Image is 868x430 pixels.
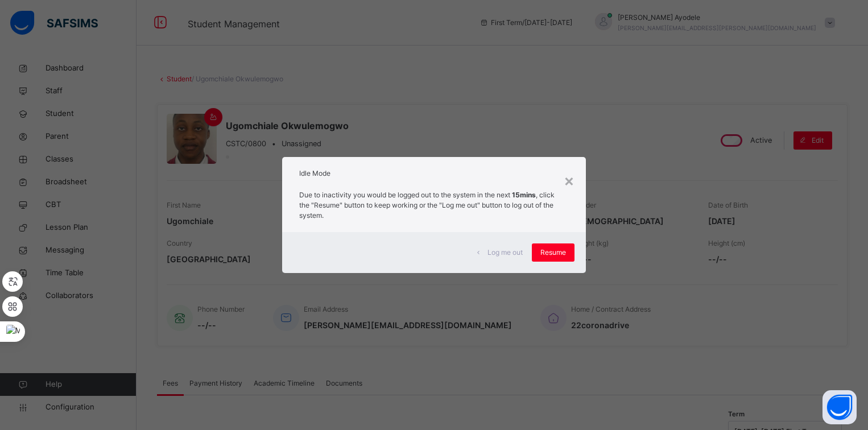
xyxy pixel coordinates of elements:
button: Open asap [822,390,857,424]
h2: Idle Mode [299,168,569,179]
span: Log me out [487,247,523,258]
p: Due to inactivity you would be logged out to the system in the next , click the "Resume" button t... [299,190,569,221]
span: Resume [540,247,566,258]
strong: 15mins [512,191,536,199]
div: × [564,168,574,192]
